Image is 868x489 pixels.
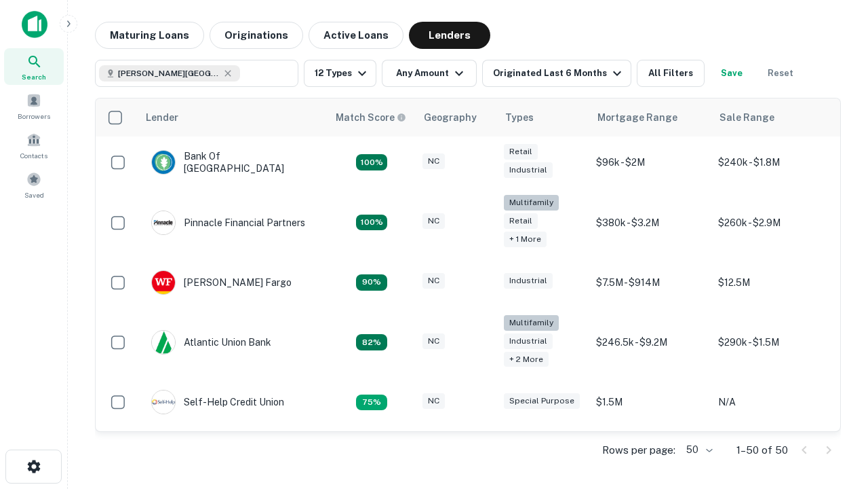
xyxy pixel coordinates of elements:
[151,390,284,414] div: Self-help Credit Union
[504,195,559,211] div: Multifamily
[4,88,64,124] a: Borrowers
[18,111,50,122] span: Borrowers
[482,60,631,87] button: Originated Last 6 Months
[152,391,175,414] img: picture
[22,11,47,38] img: capitalize-icon.png
[504,393,580,409] div: Special Purpose
[589,376,711,428] td: $1.5M
[422,273,445,289] div: NC
[589,98,711,137] th: Mortgage Range
[711,98,833,137] th: Sale Range
[20,150,47,161] span: Contacts
[504,144,538,160] div: Retail
[504,213,538,229] div: Retail
[95,22,204,49] button: Maturing Loans
[356,154,387,170] div: Matching Properties: 14, hasApolloMatch: undefined
[711,188,833,257] td: $260k - $2.9M
[800,337,868,402] iframe: Chat Widget
[356,215,387,231] div: Matching Properties: 24, hasApolloMatch: undefined
[152,331,175,354] img: picture
[152,271,175,294] img: picture
[589,257,711,308] td: $7.5M - $914M
[589,308,711,377] td: $246.5k - $9.2M
[151,330,271,355] div: Atlantic Union Bank
[356,395,387,411] div: Matching Properties: 10, hasApolloMatch: undefined
[602,442,675,458] p: Rows per page:
[759,60,802,87] button: Reset
[118,67,220,79] span: [PERSON_NAME][GEOGRAPHIC_DATA], [GEOGRAPHIC_DATA]
[422,393,445,409] div: NC
[4,48,64,85] a: Search
[710,60,753,87] button: Save your search to get updates of matches that match your search criteria.
[719,109,774,126] div: Sale Range
[497,98,589,137] th: Types
[409,22,490,49] button: Lenders
[504,232,547,247] div: + 1 more
[589,137,711,188] td: $96k - $2M
[24,189,44,200] span: Saved
[711,376,833,428] td: N/A
[681,440,715,460] div: 50
[151,211,305,235] div: Pinnacle Financial Partners
[505,109,534,126] div: Types
[422,333,445,349] div: NC
[504,333,553,349] div: Industrial
[151,270,292,295] div: [PERSON_NAME] Fargo
[597,109,677,126] div: Mortgage Range
[138,98,328,137] th: Lender
[4,127,64,164] a: Contacts
[422,153,445,169] div: NC
[711,257,833,308] td: $12.5M
[736,442,788,458] p: 1–50 of 50
[4,166,64,203] a: Saved
[336,110,406,125] div: Capitalize uses an advanced AI algorithm to match your search with the best lender. The match sco...
[210,22,303,49] button: Originations
[356,334,387,350] div: Matching Properties: 11, hasApolloMatch: undefined
[711,137,833,188] td: $240k - $1.8M
[711,308,833,377] td: $290k - $1.5M
[328,98,416,137] th: Capitalize uses an advanced AI algorithm to match your search with the best lender. The match sco...
[304,60,376,87] button: 12 Types
[424,109,477,126] div: Geography
[146,109,178,126] div: Lender
[504,162,553,178] div: Industrial
[309,22,403,49] button: Active Loans
[152,151,175,174] img: picture
[336,110,403,125] h6: Match Score
[416,98,497,137] th: Geography
[151,150,314,175] div: Bank Of [GEOGRAPHIC_DATA]
[493,65,625,81] div: Originated Last 6 Months
[422,213,445,229] div: NC
[504,315,559,331] div: Multifamily
[22,71,46,82] span: Search
[504,352,549,367] div: + 2 more
[589,188,711,257] td: $380k - $3.2M
[152,211,175,234] img: picture
[356,274,387,291] div: Matching Properties: 12, hasApolloMatch: undefined
[382,60,477,87] button: Any Amount
[504,273,553,289] div: Industrial
[637,60,705,87] button: All Filters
